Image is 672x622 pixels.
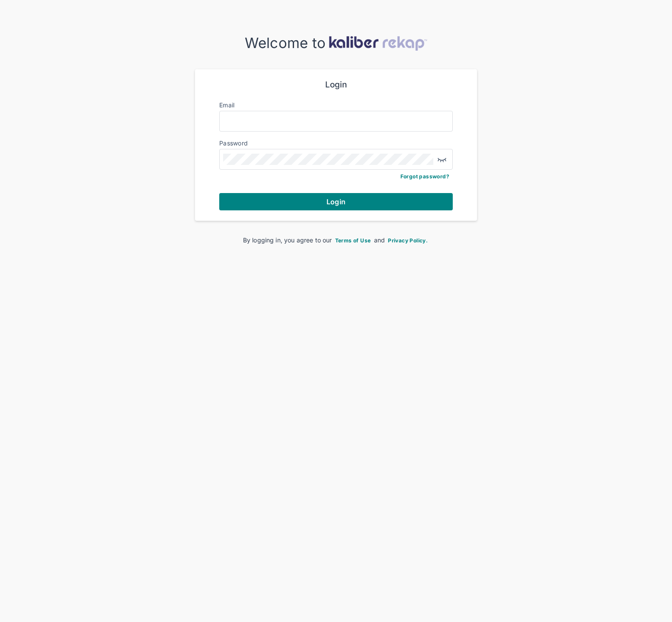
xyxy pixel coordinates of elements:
img: kaliber-logo [329,36,427,51]
button: Login [219,193,453,210]
div: By logging in, you agree to our and [209,235,463,245]
div: Login [219,80,453,90]
span: Privacy Policy. [388,237,428,244]
span: Login [326,197,346,206]
label: Email [219,101,234,109]
label: Password [219,139,248,147]
a: Terms of Use [334,236,372,244]
a: Privacy Policy. [387,236,429,244]
img: eye-closed.fa43b6e4.svg [437,154,447,164]
a: Forgot password? [400,173,449,180]
span: Terms of Use [335,237,371,244]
